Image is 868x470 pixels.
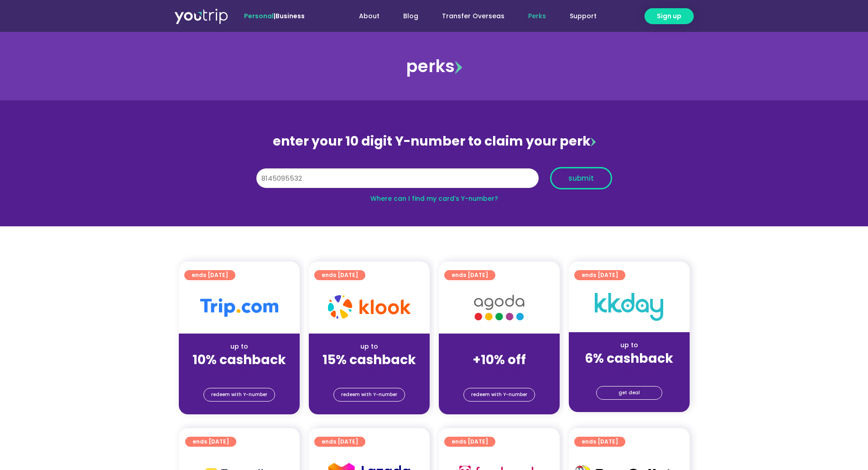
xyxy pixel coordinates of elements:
span: redeem with Y-number [211,388,267,401]
a: ends [DATE] [574,437,625,447]
a: Blog [391,8,430,25]
button: submit [550,167,612,189]
a: Where can I find my card’s Y-number? [370,194,498,203]
a: ends [DATE] [314,437,365,447]
div: up to [186,342,292,351]
span: redeem with Y-number [341,388,397,401]
div: (for stays only) [446,368,552,378]
span: | [244,11,305,21]
a: redeem with Y-number [333,388,405,402]
span: up to [491,342,508,351]
span: ends [DATE] [192,437,229,447]
strong: +10% off [473,351,526,369]
a: Perks [516,8,558,25]
div: up to [576,340,682,350]
a: ends [DATE] [574,270,625,280]
a: Transfer Overseas [430,8,516,25]
a: redeem with Y-number [463,388,535,402]
a: ends [DATE] [185,437,236,447]
span: get deal [619,386,640,399]
div: (for stays only) [316,368,422,378]
form: Y Number [256,167,612,196]
input: 10 digit Y-number (e.g. 8123456789) [256,168,539,188]
span: ends [DATE] [192,270,228,280]
strong: 10% cashback [192,351,286,369]
span: ends [DATE] [452,270,488,280]
a: ends [DATE] [314,270,365,280]
a: ends [DATE] [444,270,495,280]
span: Sign up [657,11,681,21]
a: redeem with Y-number [203,388,275,402]
span: Personal [244,11,274,21]
div: (for stays only) [186,368,292,378]
strong: 6% cashback [585,350,673,367]
span: redeem with Y-number [471,388,527,401]
span: ends [DATE] [582,270,618,280]
span: ends [DATE] [322,437,358,447]
span: ends [DATE] [452,437,488,447]
nav: Menu [329,8,608,25]
a: About [347,8,391,25]
a: Business [275,11,305,21]
div: (for stays only) [576,367,682,376]
span: submit [568,175,594,182]
a: ends [DATE] [444,437,495,447]
span: ends [DATE] [322,270,358,280]
span: ends [DATE] [582,437,618,447]
a: get deal [596,386,662,400]
div: up to [316,342,422,351]
a: Support [558,8,608,25]
a: ends [DATE] [184,270,235,280]
div: enter your 10 digit Y-number to claim your perk [252,130,617,153]
a: Sign up [645,8,694,24]
strong: 15% cashback [322,351,416,369]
